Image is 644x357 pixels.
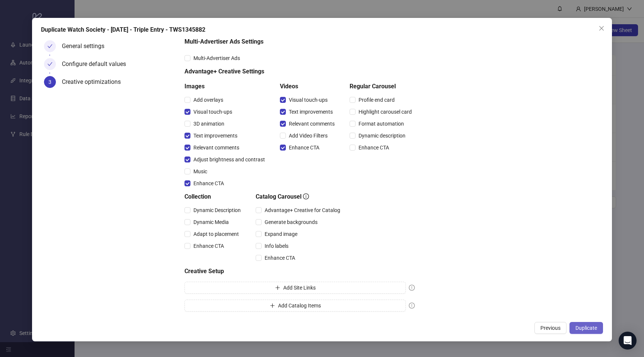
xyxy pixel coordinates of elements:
[286,143,322,152] span: Enhance CTA
[190,143,242,152] span: Relevant comments
[286,108,336,116] span: Text improvements
[47,61,53,67] span: check
[596,22,607,34] button: Close
[262,218,321,226] span: Generate backgrounds
[280,82,338,91] h5: Videos
[190,54,243,62] span: Multi-Advertiser Ads
[356,143,392,152] span: Enhance CTA
[356,96,398,104] span: Profile end card
[275,285,280,290] span: plus
[62,58,132,70] div: Configure default values
[190,120,227,128] span: 3D animation
[190,206,244,214] span: Dynamic Description
[184,300,406,312] button: Add Catalog Items
[184,67,415,76] h5: Advantage+ Creative Settings
[190,167,210,176] span: Music
[184,192,244,201] h5: Collection
[184,267,415,276] h5: Creative Setup
[190,132,240,140] span: Text improvements
[599,25,604,31] span: close
[286,120,338,128] span: Relevant comments
[356,108,415,116] span: Highlight carousel card
[286,132,331,140] span: Add Video Filters
[569,322,603,334] button: Duplicate
[356,120,407,128] span: Format automation
[350,82,415,91] h5: Regular Carousel
[47,44,53,49] span: check
[262,230,300,238] span: Expand image
[303,193,309,199] span: info-circle
[409,285,415,291] span: exclamation-circle
[356,132,408,140] span: Dynamic description
[190,179,227,187] span: Enhance CTA
[409,303,415,309] span: exclamation-circle
[184,82,268,91] h5: Images
[190,108,235,116] span: Visual touch-ups
[534,322,566,334] button: Previous
[184,37,415,46] h5: Multi-Advertiser Ads Settings
[575,325,597,331] span: Duplicate
[190,96,226,104] span: Add overlays
[262,242,291,250] span: Info labels
[62,76,127,88] div: Creative optimizations
[190,230,242,238] span: Adapt to placement
[48,79,51,85] span: 3
[286,96,331,104] span: Visual touch-ups
[256,192,343,201] h5: Catalog Carousel
[278,303,321,309] span: Add Catalog Items
[41,25,603,34] div: Duplicate Watch Society - [DATE] - Triple Entry - TWS1345882
[190,242,227,250] span: Enhance CTA
[540,325,561,331] span: Previous
[190,155,268,164] span: Adjust brightness and contrast
[190,218,232,226] span: Dynamic Media
[62,40,110,52] div: General settings
[270,303,275,308] span: plus
[262,254,298,262] span: Enhance CTA
[184,282,406,294] button: Add Site Links
[619,332,637,350] div: Open Intercom Messenger
[283,285,316,291] span: Add Site Links
[262,206,343,214] span: Advantage+ Creative for Catalog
